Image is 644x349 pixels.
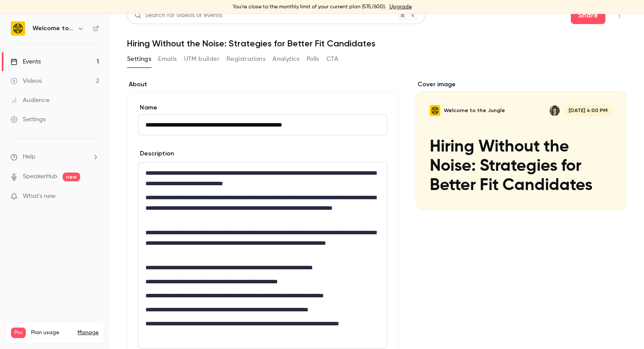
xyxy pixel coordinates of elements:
[184,52,219,66] button: UTM builder
[134,11,222,20] div: Search for videos or events
[11,328,26,338] span: Pro
[389,4,412,11] a: Upgrade
[63,173,80,181] span: new
[127,38,626,49] h1: Hiring Without the Noise: Strategies for Better Fit Candidates
[307,52,319,66] button: Polls
[138,162,387,348] div: editor
[78,329,99,336] a: Manage
[158,52,177,66] button: Emails
[11,96,50,105] div: Audience
[226,52,265,66] button: Registrations
[11,57,41,66] div: Events
[138,149,174,158] label: Description
[127,52,151,66] button: Settings
[23,172,57,181] a: SpeakerHub
[88,193,99,201] iframe: Noticeable Trigger
[272,52,300,66] button: Analytics
[23,152,35,162] span: Help
[571,7,605,24] button: Share
[138,162,387,349] section: description
[416,80,626,210] section: Cover image
[416,80,626,89] label: Cover image
[326,52,338,66] button: CTA
[138,103,387,112] label: Name
[31,329,72,336] span: Plan usage
[32,24,74,33] h6: Welcome to the Jungle
[11,21,25,35] img: Welcome to the Jungle
[11,77,42,85] div: Videos
[23,192,56,201] span: What's new
[11,115,46,124] div: Settings
[11,152,99,162] li: help-dropdown-opener
[127,80,398,89] label: About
